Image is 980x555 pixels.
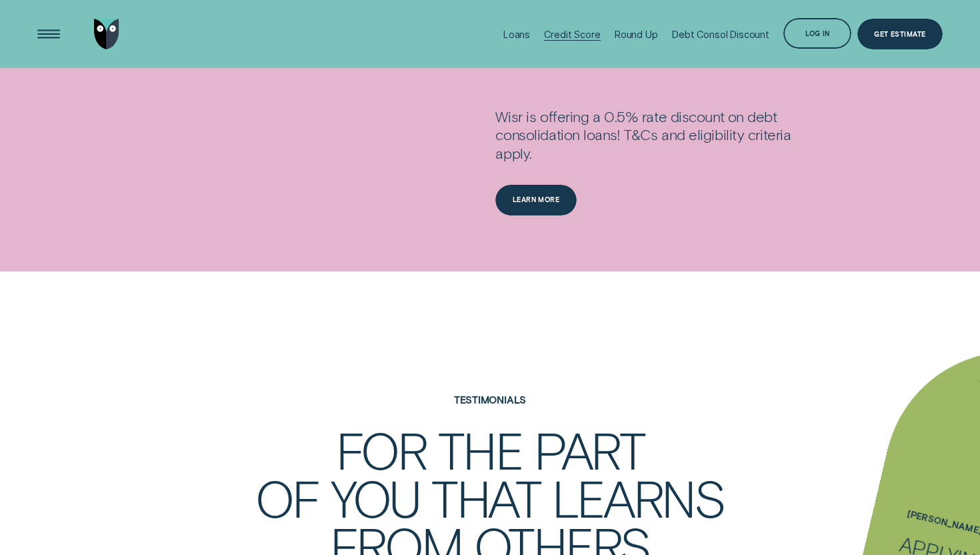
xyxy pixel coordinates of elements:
a: Get Estimate [857,19,943,49]
div: Wisr is offering a 0.5% rate discount on debt consolidation loans! T&Cs and eligibility criteria ... [495,107,820,185]
a: Learn more [495,185,576,215]
div: Loans [503,29,530,40]
button: Open Menu [33,19,64,49]
div: Debt Consol Discount [672,29,769,40]
img: Wisr [94,19,119,49]
button: Log in [783,18,851,49]
div: Round Up [615,29,658,40]
div: Credit Score [544,29,600,40]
